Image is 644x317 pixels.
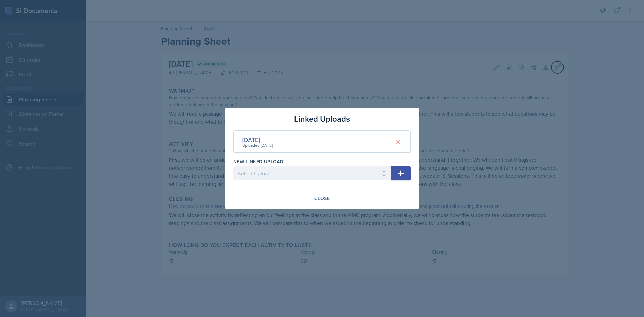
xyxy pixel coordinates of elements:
[242,135,273,144] div: [DATE]
[233,158,283,165] label: New Linked Upload
[310,193,334,204] button: Close
[294,113,350,125] h3: Linked Uploads
[314,196,330,201] div: Close
[242,142,273,148] div: Uploaded [DATE]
